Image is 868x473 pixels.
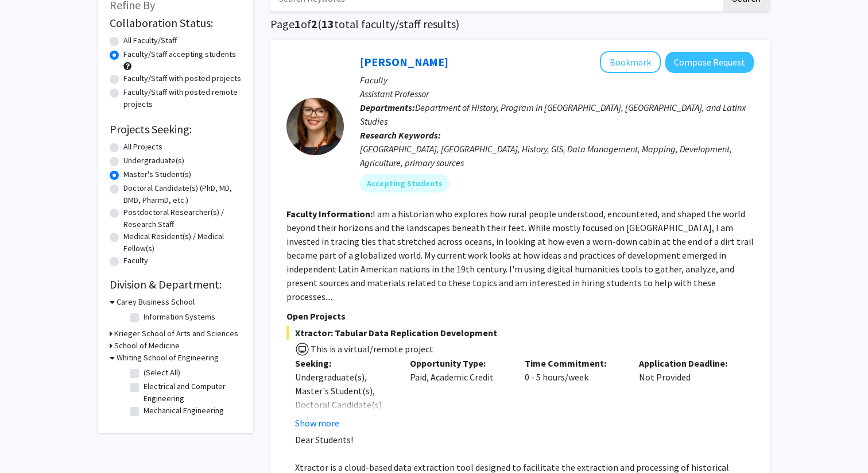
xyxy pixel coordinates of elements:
label: Faculty/Staff accepting students [123,48,236,60]
div: [GEOGRAPHIC_DATA], [GEOGRAPHIC_DATA], History, GIS, Data Management, Mapping, Development, Agricu... [360,142,754,170]
p: Opportunity Type: [410,356,507,370]
label: Master's Student(s) [123,168,191,180]
fg-read-more: I am a historian who explores how rural people understood, encountered, and shaped the world beyo... [286,208,754,302]
b: Departments: [360,102,415,113]
label: Undergraduate(s) [123,155,184,167]
label: (Select All) [144,367,180,379]
button: Compose Request to Casey Lurtz [665,52,754,73]
p: Seeking: [295,356,393,370]
button: Add Casey Lurtz to Bookmarks [600,51,661,73]
p: Assistant Professor [360,87,754,101]
label: Mechanical Engineering [144,405,224,417]
h3: Carey Business School [117,296,195,308]
div: Paid, Academic Credit [401,356,516,430]
label: All Faculty/Staff [123,34,177,47]
h2: Division & Department: [110,278,242,291]
span: 1 [294,17,301,31]
p: Open Projects [286,309,754,323]
label: Doctoral Candidate(s) (PhD, MD, DMD, PharmD, etc.) [123,182,242,206]
span: 2 [311,17,317,31]
p: Time Commitment: [525,356,622,370]
h3: Whiting School of Engineering [117,352,219,364]
a: [PERSON_NAME] [360,55,448,69]
label: Postdoctoral Researcher(s) / Research Staff [123,206,242,230]
label: All Projects [123,141,162,153]
p: Faculty [360,73,754,87]
label: Faculty/Staff with posted projects [123,72,241,84]
b: Faculty Information: [286,208,373,220]
div: Not Provided [630,356,745,430]
h3: Krieger School of Arts and Sciences [114,328,238,340]
label: Faculty [123,255,148,267]
label: Electrical and Computer Engineering [144,380,239,405]
button: Show more [295,416,339,430]
div: Undergraduate(s), Master's Student(s), Doctoral Candidate(s) (PhD, MD, DMD, PharmD, etc.) [295,370,393,439]
span: 13 [321,17,334,31]
mat-chip: Accepting Students [360,174,449,193]
div: 0 - 5 hours/week [516,356,631,430]
span: Department of History, Program in [GEOGRAPHIC_DATA], [GEOGRAPHIC_DATA], and Latinx Studies [360,102,746,127]
label: Faculty/Staff with posted remote projects [123,86,242,110]
h2: Collaboration Status: [110,16,242,30]
p: Application Deadline: [639,356,737,370]
span: This is a virtual/remote project [309,343,433,355]
h2: Projects Seeking: [110,122,242,136]
label: Medical Resident(s) / Medical Fellow(s) [123,230,242,255]
b: Research Keywords: [360,129,441,141]
h3: School of Medicine [114,340,180,352]
span: Xtractor: Tabular Data Replication Development [286,326,754,340]
span: Dear Students! [295,434,353,445]
label: Information Systems [144,311,215,323]
iframe: Chat [9,421,49,464]
h1: Page of ( total faculty/staff results) [270,17,770,31]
